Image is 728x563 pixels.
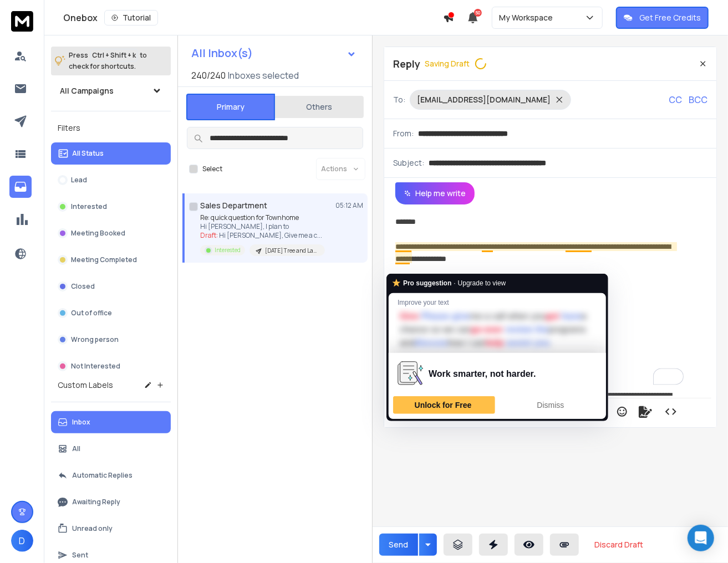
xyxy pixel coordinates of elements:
[72,551,88,560] p: Sent
[639,12,701,23] p: Get Free Credits
[51,411,171,433] button: Inbox
[72,498,120,506] p: Awaiting Reply
[51,196,171,218] button: Interested
[393,94,405,105] p: To:
[635,401,656,423] button: Signature
[51,491,171,513] button: Awaiting Reply
[51,275,171,298] button: Closed
[58,380,113,391] h3: Custom Labels
[384,204,716,396] div: To enrich screen reader interactions, please activate Accessibility in Grammarly extension settings
[228,69,299,82] h3: Inboxes selected
[200,222,325,231] p: Hi [PERSON_NAME], I plan to
[191,48,253,59] h1: All Inbox(s)
[393,128,414,139] p: From:
[51,169,171,191] button: Lead
[51,438,171,460] button: All
[51,518,171,540] button: Unread only
[72,418,90,427] p: Inbox
[393,157,424,168] p: Subject:
[688,525,714,551] div: Open Intercom Messenger
[215,246,241,254] p: Interested
[71,362,120,371] p: Not Interested
[202,165,222,173] label: Select
[11,530,33,552] button: D
[60,85,114,96] h1: All Campaigns
[72,444,80,453] p: All
[51,302,171,324] button: Out of office
[219,231,322,240] span: Hi [PERSON_NAME], Give me a c ...
[395,182,475,204] button: Help me write
[51,222,171,244] button: Meeting Booked
[200,200,267,211] h1: Sales Department
[379,534,418,556] button: Send
[669,93,682,106] p: CC
[72,471,133,480] p: Automatic Replies
[186,94,275,120] button: Primary
[104,10,158,25] button: Tutorial
[265,247,318,255] p: [DATE] Tree and Landscaping
[51,464,171,487] button: Automatic Replies
[586,534,652,556] button: Discard Draft
[51,142,171,165] button: All Status
[69,50,147,72] p: Press to check for shortcuts.
[191,69,226,82] span: 240 / 240
[275,95,364,119] button: Others
[200,213,325,222] p: Re: quick question for Townhome
[71,282,95,291] p: Closed
[200,231,218,240] span: Draft:
[51,120,171,136] h3: Filters
[71,202,107,211] p: Interested
[51,249,171,271] button: Meeting Completed
[612,401,633,423] button: Emoticons
[417,94,551,105] p: [EMAIL_ADDRESS][DOMAIN_NAME]
[689,93,707,106] p: BCC
[474,9,482,17] span: 50
[51,329,171,351] button: Wrong person
[72,149,104,158] p: All Status
[660,401,681,423] button: Code View
[182,42,365,64] button: All Inbox(s)
[71,309,112,318] p: Out of office
[393,56,420,71] p: Reply
[335,201,363,210] p: 05:12 AM
[71,176,87,185] p: Lead
[71,335,119,344] p: Wrong person
[63,10,443,25] div: Onebox
[51,355,171,377] button: Not Interested
[499,12,557,23] p: My Workspace
[51,80,171,102] button: All Campaigns
[90,49,138,62] span: Ctrl + Shift + k
[616,7,709,29] button: Get Free Credits
[72,524,113,533] p: Unread only
[71,229,125,238] p: Meeting Booked
[425,57,490,70] span: Saving Draft
[71,255,137,264] p: Meeting Completed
